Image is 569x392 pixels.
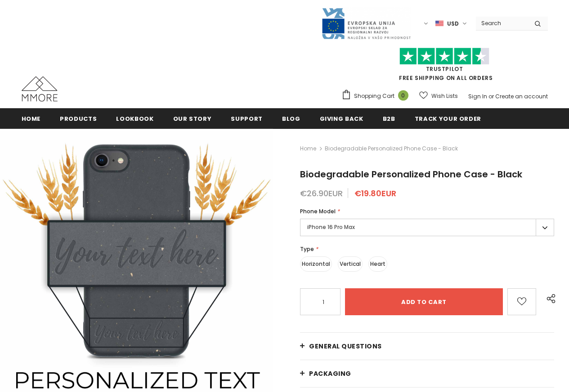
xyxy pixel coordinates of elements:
[495,92,548,100] a: Create an account
[173,108,212,128] a: Our Story
[116,115,153,123] span: Lookbook
[309,342,382,351] span: General Questions
[22,108,41,128] a: Home
[300,168,522,181] span: Biodegradable Personalized Phone Case - Black
[320,108,363,128] a: Giving back
[341,89,413,103] a: Shopping Cart 0
[282,115,300,123] span: Blog
[60,108,97,128] a: Products
[300,256,332,272] label: Horizontal
[468,92,487,100] a: Sign In
[447,19,459,28] span: USD
[419,88,458,104] a: Wish Lists
[383,108,395,128] a: B2B
[300,360,554,387] a: PACKAGING
[60,115,97,123] span: Products
[22,115,41,123] span: Home
[116,108,153,128] a: Lookbook
[300,207,336,215] span: Phone Model
[282,108,300,128] a: Blog
[338,256,363,272] label: Vertical
[309,369,351,378] span: PACKAGING
[345,288,503,315] input: Add to cart
[341,52,548,82] span: FREE SHIPPING ON ALL ORDERS
[325,143,458,154] span: Biodegradable Personalized Phone Case - Black
[231,115,263,123] span: support
[431,92,458,101] span: Wish Lists
[488,92,494,100] span: or
[22,76,58,101] img: MMORE Cases
[300,219,554,236] label: iPhone 16 Pro Max
[399,48,489,65] img: Trust Pilot Stars
[300,333,554,360] a: General Questions
[435,20,444,27] img: USD
[415,115,481,123] span: Track your order
[300,188,343,199] span: €26.90EUR
[368,256,387,272] label: Heart
[321,7,411,40] img: Javni Razpis
[383,115,395,123] span: B2B
[354,92,394,101] span: Shopping Cart
[231,108,263,128] a: support
[354,188,396,199] span: €19.80EUR
[173,115,212,123] span: Our Story
[321,19,411,27] a: Javni Razpis
[320,115,363,123] span: Giving back
[398,90,408,101] span: 0
[426,65,463,73] a: Trustpilot
[300,245,314,253] span: Type
[415,108,481,128] a: Track your order
[300,143,316,154] a: Home
[476,17,528,30] input: Search Site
